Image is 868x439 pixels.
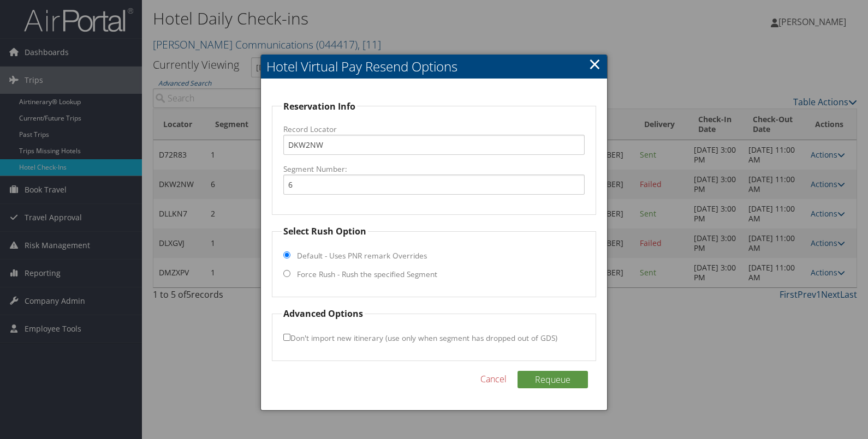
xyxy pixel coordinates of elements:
[261,55,607,79] h2: Hotel Virtual Pay Resend Options
[283,328,557,348] label: Don't import new itinerary (use only when segment has dropped out of GDS)
[297,250,427,261] label: Default - Uses PNR remark Overrides
[588,53,601,75] a: Close
[283,164,585,175] label: Segment Number:
[297,269,437,280] label: Force Rush - Rush the specified Segment
[282,100,357,113] legend: Reservation Info
[283,334,290,341] input: Don't import new itinerary (use only when segment has dropped out of GDS)
[282,225,368,238] legend: Select Rush Option
[480,372,507,386] a: Cancel
[518,371,588,388] button: Requeue
[283,124,585,135] label: Record Locator
[282,307,365,320] legend: Advanced Options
